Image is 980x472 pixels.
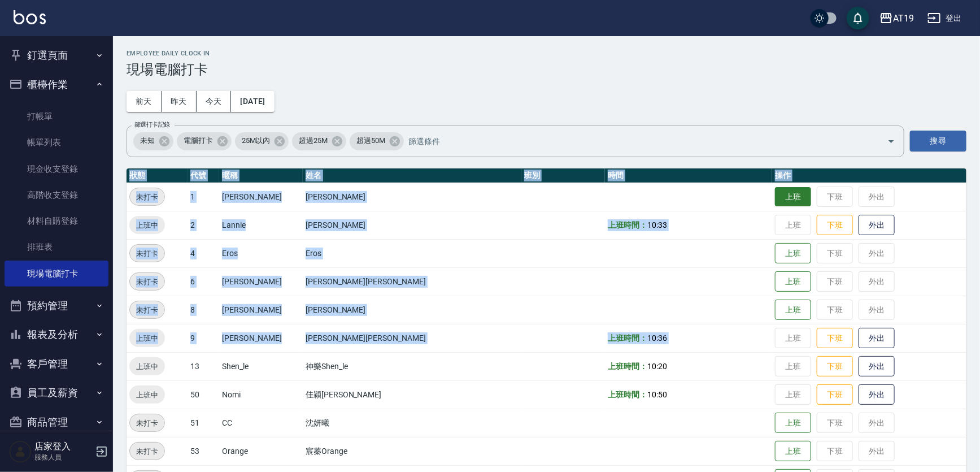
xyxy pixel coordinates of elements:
[847,7,869,29] button: save
[188,211,219,239] td: 2
[130,445,164,457] span: 未打卡
[608,220,647,229] b: 上班時間：
[188,168,219,183] th: 代號
[134,120,170,129] label: 篩選打卡記錄
[303,267,521,296] td: [PERSON_NAME][PERSON_NAME]
[817,356,853,377] button: 下班
[129,361,165,373] span: 上班中
[292,132,346,150] div: 超過25M
[188,437,219,465] td: 53
[34,441,92,452] h5: 店家登入
[303,324,521,352] td: [PERSON_NAME][PERSON_NAME]
[775,187,811,207] button: 上班
[5,349,108,379] button: 客戶管理
[521,168,605,183] th: 班別
[608,334,647,343] b: 上班時間：
[219,211,303,239] td: Lannie
[162,91,197,112] button: 昨天
[5,182,108,208] a: 高階收支登錄
[130,248,164,259] span: 未打卡
[188,352,219,380] td: 13
[130,191,164,203] span: 未打卡
[127,91,162,112] button: 前天
[177,132,232,150] div: 電腦打卡
[882,132,900,150] button: Open
[5,208,108,234] a: 材料自購登錄
[775,300,811,321] button: 上班
[177,135,220,146] span: 電腦打卡
[303,183,521,211] td: [PERSON_NAME]
[605,168,772,183] th: 時間
[188,324,219,352] td: 9
[129,219,165,231] span: 上班中
[231,91,274,112] button: [DATE]
[127,62,966,77] h3: 現場電腦打卡
[9,440,32,463] img: Person
[219,324,303,352] td: [PERSON_NAME]
[219,267,303,296] td: [PERSON_NAME]
[893,11,914,25] div: AT19
[303,437,521,465] td: 宸蓁Orange
[188,239,219,267] td: 4
[303,380,521,409] td: 佳穎[PERSON_NAME]
[303,239,521,267] td: Eros
[5,378,108,408] button: 員工及薪資
[775,413,811,434] button: 上班
[817,215,853,236] button: 下班
[303,168,521,183] th: 姓名
[859,356,895,377] button: 外出
[292,135,334,146] span: 超過25M
[406,131,868,151] input: 篩選條件
[608,390,647,399] b: 上班時間：
[5,41,108,70] button: 釘選頁面
[130,417,164,429] span: 未打卡
[129,389,165,401] span: 上班中
[647,362,667,371] span: 10:20
[350,135,392,146] span: 超過50M
[775,441,811,462] button: 上班
[5,234,108,260] a: 排班表
[303,296,521,324] td: [PERSON_NAME]
[303,211,521,239] td: [PERSON_NAME]
[910,131,966,151] button: 搜尋
[127,168,188,183] th: 狀態
[817,384,853,405] button: 下班
[5,129,108,155] a: 帳單列表
[130,304,164,316] span: 未打卡
[219,183,303,211] td: [PERSON_NAME]
[188,267,219,296] td: 6
[197,91,232,112] button: 今天
[647,220,667,229] span: 10:33
[5,103,108,129] a: 打帳單
[188,380,219,409] td: 50
[923,8,966,29] button: 登出
[5,261,108,287] a: 現場電腦打卡
[219,380,303,409] td: Nomi
[219,437,303,465] td: Orange
[5,70,108,99] button: 櫃檯作業
[188,183,219,211] td: 1
[859,384,895,405] button: 外出
[133,132,173,150] div: 未知
[219,409,303,437] td: CC
[127,50,966,57] h2: Employee Daily Clock In
[188,409,219,437] td: 51
[5,408,108,437] button: 商品管理
[817,328,853,349] button: 下班
[219,296,303,324] td: [PERSON_NAME]
[219,168,303,183] th: 暱稱
[219,239,303,267] td: Eros
[235,132,289,150] div: 25M以內
[133,135,162,146] span: 未知
[303,409,521,437] td: 沈妍曦
[14,10,46,24] img: Logo
[647,390,667,399] span: 10:50
[350,132,404,150] div: 超過50M
[775,243,811,264] button: 上班
[129,332,165,344] span: 上班中
[859,328,895,349] button: 外出
[775,271,811,292] button: 上班
[5,320,108,349] button: 報表及分析
[772,168,966,183] th: 操作
[5,156,108,182] a: 現金收支登錄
